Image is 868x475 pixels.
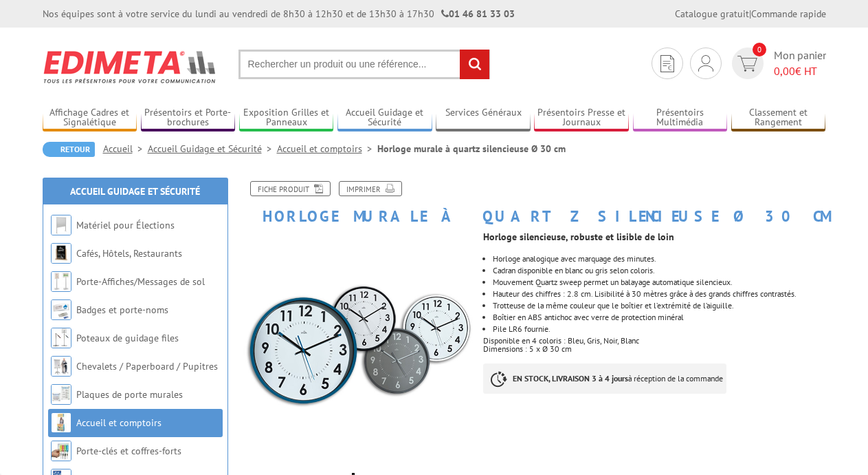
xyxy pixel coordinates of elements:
a: Imprimer [339,181,402,196]
a: Porte-Affiches/Messages de sol [76,275,205,288]
span: 0,00 [774,64,795,78]
a: Poteaux de guidage files [76,332,179,344]
li: Mouvement Quartz sweep permet un balayage automatique silencieux. [493,278,825,286]
img: Badges et porte-noms [51,299,71,320]
a: Porte-clés et coffres-forts [76,445,181,457]
div: Disponible en 4 coloris : Bleu, Gris, Noir, Blanc [483,337,825,345]
a: Accueil et comptoirs [277,142,377,155]
a: Accueil Guidage et Sécurité [70,185,200,198]
a: Présentoirs Multimédia [633,107,728,129]
input: rechercher [460,50,489,79]
a: Accueil [103,142,148,155]
a: Commande rapide [751,8,826,20]
img: devis rapide [737,56,757,72]
li: Boîtier en ABS antichoc avec verre de protection minéral [493,313,825,321]
img: horloges_montage_11244--5-6-7_600px.jpg [242,231,474,463]
input: Rechercher un produit ou une référence... [238,50,490,79]
span: Mon panier [774,47,826,79]
img: Matériel pour Élections [51,215,71,235]
a: Accueil et comptoirs [76,416,162,429]
a: Accueil Guidage et Sécurité [148,142,277,155]
strong: Horloge silencieuse, robuste et lisible de loin [483,231,674,243]
li: Hauteur des chiffres : 2.8 cm. Lisibilité à 30 mètres grâce à des grands chiffres contrastés. [493,290,825,298]
img: Poteaux de guidage files [51,328,71,348]
div: Dimensions : 5 x Ø 30 cm [483,345,825,353]
a: Affichage Cadres et Signalétique [43,107,137,129]
img: Chevalets / Paperboard / Pupitres [51,356,71,377]
img: Plaques de porte murales [51,384,71,405]
img: Edimeta [43,41,218,92]
a: Présentoirs Presse et Journaux [534,107,629,129]
a: devis rapide 0 Mon panier 0,00€ HT [728,47,826,79]
li: Trotteuse de la même couleur que le boîtier et l’extrémité de l’aiguille. [493,302,825,310]
img: devis rapide [660,55,674,72]
a: Exposition Grilles et Panneaux [239,107,334,129]
span: 0 [753,43,766,56]
div: | [675,7,826,21]
span: € HT [774,63,826,79]
strong: 01 46 81 33 03 [441,8,515,20]
img: Accueil et comptoirs [51,412,71,433]
a: Plaques de porte murales [76,388,183,401]
img: Cafés, Hôtels, Restaurants [51,243,71,264]
img: Porte-Affiches/Messages de sol [51,271,71,292]
a: Classement et Rangement [731,107,826,129]
li: Horloge murale à quartz silencieuse Ø 30 cm [377,142,566,156]
a: Services Généraux [436,107,531,129]
img: Porte-clés et coffres-forts [51,441,71,461]
a: Chevalets / Paperboard / Pupitres [76,360,218,372]
a: Retour [43,142,95,157]
a: Fiche produit [250,181,331,196]
li: Horloge analogique avec marquage des minutes. [493,255,825,263]
li: Cadran disponible en blanc ou gris selon coloris. [493,266,825,275]
a: Accueil Guidage et Sécurité [337,107,432,129]
a: Catalogue gratuit [675,8,749,20]
img: devis rapide [698,55,713,72]
strong: EN STOCK, LIVRAISON 3 à 4 jours [513,373,628,383]
div: Nos équipes sont à votre service du lundi au vendredi de 8h30 à 12h30 et de 13h30 à 17h30 [43,7,515,21]
a: Présentoirs et Porte-brochures [141,107,236,129]
li: Pile LR6 fournie. [493,325,825,333]
a: Matériel pour Élections [76,219,175,231]
a: Badges et porte-noms [76,304,168,316]
a: Cafés, Hôtels, Restaurants [76,247,182,260]
p: à réception de la commande [483,363,726,394]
